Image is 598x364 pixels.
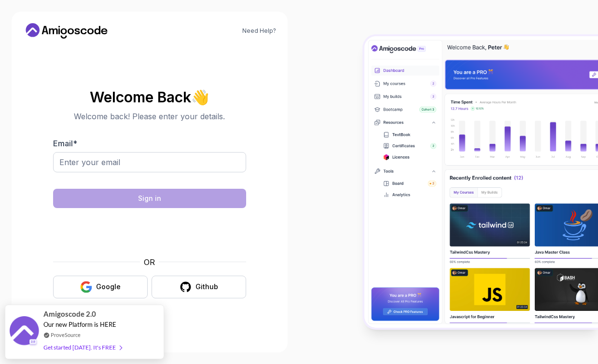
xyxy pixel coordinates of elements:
[10,316,39,348] img: provesource social proof notification image
[53,276,148,298] button: Google
[96,282,121,292] div: Google
[51,331,81,339] a: ProveSource
[23,23,110,39] a: Home link
[53,152,246,172] input: Enter your email
[144,256,155,268] p: OR
[195,282,218,292] div: Github
[53,111,246,122] p: Welcome back! Please enter your details.
[242,27,276,35] a: Need Help?
[43,308,96,320] span: Amigoscode 2.0
[138,194,161,203] div: Sign in
[364,36,598,327] img: Amigoscode Dashboard
[43,321,116,328] span: Our new Platform is HERE
[43,342,122,353] div: Get started [DATE]. It's FREE
[77,214,223,251] iframe: Widget que contiene una casilla de verificación para el desafío de seguridad de hCaptcha
[53,139,77,148] label: Email *
[152,276,246,298] button: Github
[191,88,209,105] span: 👋
[53,89,246,105] h2: Welcome Back
[53,189,246,208] button: Sign in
